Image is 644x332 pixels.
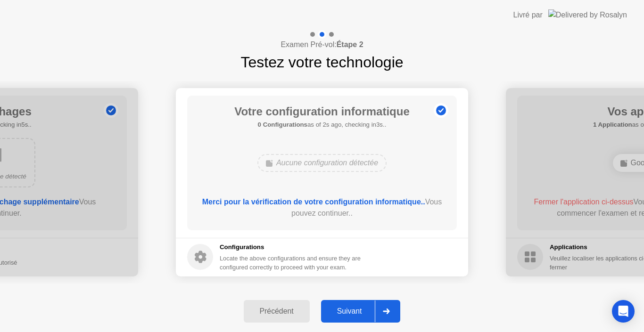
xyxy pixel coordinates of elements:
[234,120,410,130] h5: as of 2s ago, checking in3s..
[281,39,363,50] h4: Examen Pré-vol:
[244,300,310,323] button: Précédent
[234,103,410,120] h1: Votre configuration informatique
[220,243,363,252] h5: Configurations
[321,300,401,323] button: Suivant
[240,51,403,73] h1: Testez votre technologie
[612,300,635,323] div: Open Intercom Messenger
[548,9,627,20] img: Delivered by Rosalyn
[247,307,307,316] div: Précédent
[201,196,444,219] div: Vous pouvez continuer..
[513,9,543,21] div: Livré par
[257,154,387,172] div: Aucune configuration détectée
[324,307,375,316] div: Suivant
[258,121,307,128] b: 0 Configurations
[202,198,425,206] b: Merci pour la vérification de votre configuration informatique..
[220,254,363,272] div: Locate the above configurations and ensure they are configured correctly to proceed with your exam.
[337,40,363,49] b: Étape 2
